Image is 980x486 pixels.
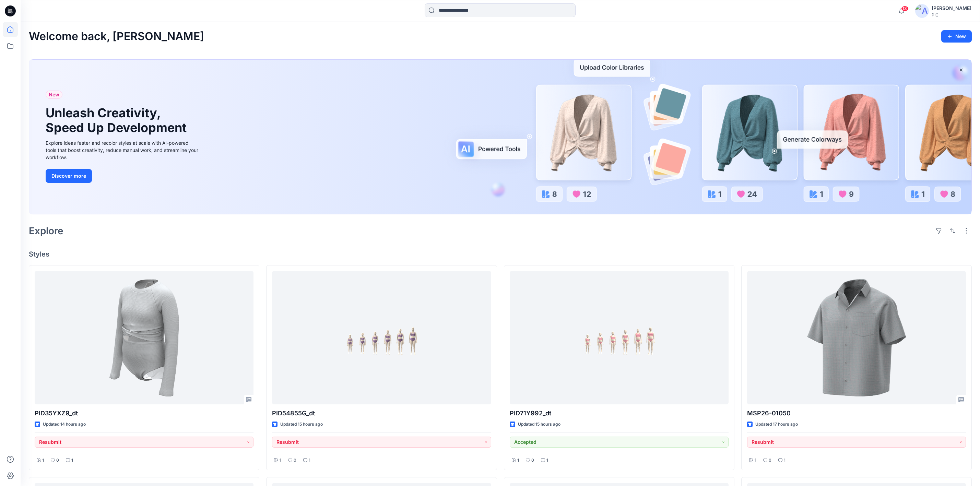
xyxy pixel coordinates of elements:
[46,169,92,183] button: Discover more
[901,6,909,11] span: 13
[941,30,972,43] button: New
[769,457,771,464] p: 0
[510,271,729,404] a: PID71Y992_dt
[531,457,534,464] p: 0
[755,457,756,464] p: 1
[309,457,310,464] p: 1
[35,271,253,404] a: PID35YXZ9_dt
[518,421,560,428] p: Updated 15 hours ago
[29,30,204,43] h2: Welcome back, [PERSON_NAME]
[915,4,929,18] img: avatar
[46,169,200,183] a: Discover more
[43,421,86,428] p: Updated 14 hours ago
[747,271,966,404] a: MSP26-01050
[517,457,519,464] p: 1
[280,457,281,464] p: 1
[755,421,798,428] p: Updated 17 hours ago
[29,250,972,258] h4: Styles
[932,4,971,12] div: [PERSON_NAME]
[46,106,190,135] h1: Unleash Creativity, Speed Up Development
[546,457,548,464] p: 1
[272,408,491,418] p: PID54855G_dt
[71,457,73,464] p: 1
[29,225,63,236] h2: Explore
[747,408,966,418] p: MSP26-01050
[932,12,971,17] div: PIC
[56,457,59,464] p: 0
[49,91,59,99] span: New
[272,271,491,404] a: PID54855G_dt
[46,139,200,161] div: Explore ideas faster and recolor styles at scale with AI-powered tools that boost creativity, red...
[510,408,729,418] p: PID71Y992_dt
[294,457,296,464] p: 0
[784,457,786,464] p: 1
[280,421,323,428] p: Updated 15 hours ago
[35,408,253,418] p: PID35YXZ9_dt
[42,457,44,464] p: 1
